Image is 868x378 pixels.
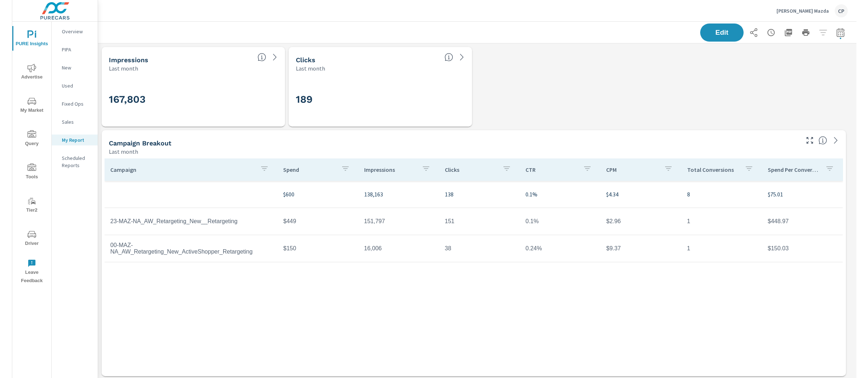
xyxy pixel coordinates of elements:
div: My Report [40,135,86,145]
p: Spend Per Conversion [756,166,808,173]
p: $4.34 [594,190,663,199]
p: Campaign [98,166,242,173]
span: This is a summary of Display performance results by campaign. Each column can be sorted. [807,136,815,145]
td: 0.1% [508,212,588,230]
p: Clicks [433,166,485,173]
p: Total Conversions [675,166,727,173]
td: $448.97 [750,212,831,230]
p: My Report [50,136,80,144]
p: $75.01 [756,190,825,199]
p: New [50,64,80,71]
p: Used [50,82,80,89]
div: CP [823,4,836,17]
p: CPM [594,166,646,173]
span: Leave Feedback [3,259,37,285]
p: $600 [271,190,340,199]
h3: 167,803 [97,93,266,106]
p: [PERSON_NAME] Mazda [765,8,817,14]
button: Edit [688,24,732,42]
span: My Market [3,97,37,115]
td: 151 [427,212,508,230]
button: Select Date Range [821,25,836,40]
span: Query [3,130,37,148]
span: Edit [695,29,724,36]
td: $150.03 [750,239,831,258]
div: New [40,62,86,73]
p: Impressions [352,166,404,173]
span: The number of times an ad was shown on your behalf. [246,53,254,61]
td: $9.37 [588,239,669,258]
a: See more details in report [818,135,830,146]
p: CTR [514,166,565,173]
span: PURE Insights [3,30,37,48]
div: Scheduled Reports [40,153,86,171]
a: See more details in report [444,51,456,63]
td: 38 [427,239,508,258]
td: 151,797 [346,212,427,230]
p: 138,163 [352,190,421,199]
h5: Impressions [97,56,136,64]
p: Scheduled Reports [50,154,80,169]
div: Fixed Ops [40,98,86,109]
div: Used [40,80,86,91]
button: Share Report [735,25,749,40]
p: Overview [50,28,80,35]
span: Tools [3,163,37,181]
span: Driver [3,230,37,248]
td: 0.24% [508,239,588,258]
div: Sales [40,116,86,127]
p: Fixed Ops [50,100,80,107]
p: PIPA [50,46,80,53]
p: Last month [284,64,313,73]
td: 00-MAZ-NA_AW_Retargeting_New_ActiveShopper_Retargeting [93,236,265,261]
button: Print Report [787,25,801,40]
td: $449 [265,212,346,230]
h5: Clicks [284,56,303,64]
p: Last month [97,64,126,73]
span: Tier2 [3,197,37,215]
td: 1 [669,212,750,230]
p: Spend [271,166,323,173]
div: Overview [40,26,86,37]
p: Sales [50,118,80,126]
td: 16,006 [346,239,427,258]
button: Make Fullscreen [792,135,804,146]
h3: 189 [284,93,453,106]
p: Last month [97,147,126,156]
td: $150 [265,239,346,258]
p: 8 [675,190,744,199]
p: 138 [433,190,502,199]
span: The number of times an ad was clicked by a consumer. [433,53,441,61]
h5: Campaign Breakout [97,139,159,147]
span: Advertise [3,64,37,81]
td: 23-MAZ-NA_AW_Retargeting_New__Retargeting [93,212,265,230]
button: "Export Report to PDF" [769,25,784,40]
div: nav menu [0,22,39,288]
div: PIPA [40,44,86,55]
p: 0.1% [514,190,583,199]
td: 1 [669,239,750,258]
td: $2.96 [588,212,669,230]
a: See more details in report [257,51,269,63]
